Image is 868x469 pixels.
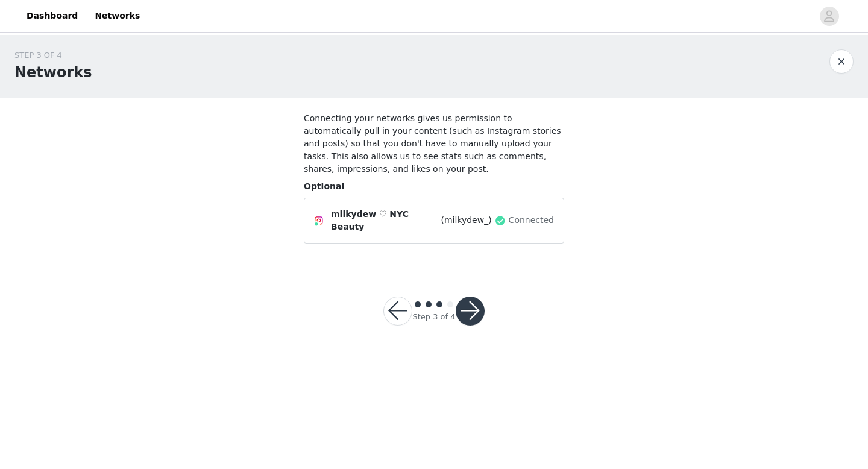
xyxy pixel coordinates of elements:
[14,49,92,61] div: STEP 3 OF 4
[14,61,92,83] h1: Networks
[441,214,491,227] span: (milkydew_)
[331,208,438,233] span: milkydew ♡ NYC Beauty
[304,112,564,175] h4: Connecting your networks gives us permission to automatically pull in your content (such as Insta...
[304,181,344,191] span: Optional
[314,216,324,225] img: Instagram Icon
[19,2,85,30] a: Dashboard
[412,311,455,323] div: Step 3 of 4
[509,214,554,227] span: Connected
[823,7,835,26] div: avatar
[87,2,147,30] a: Networks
